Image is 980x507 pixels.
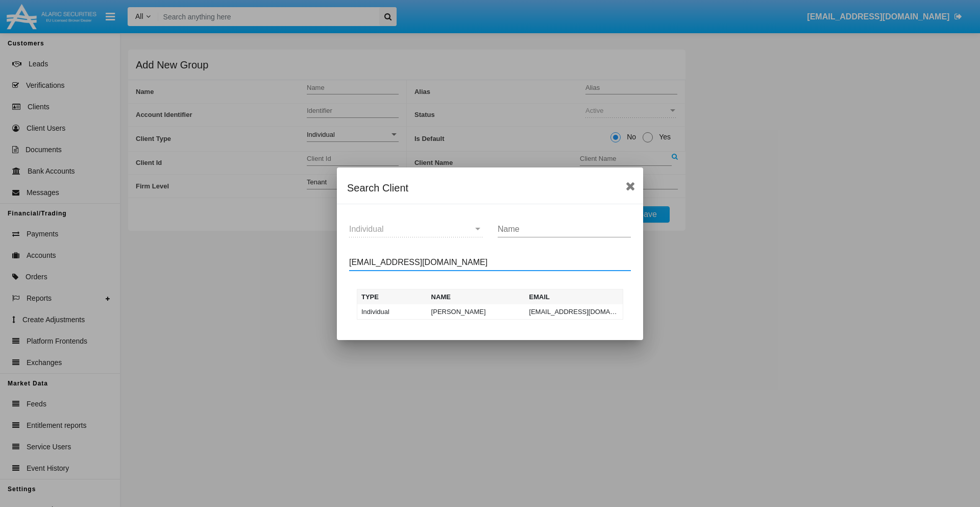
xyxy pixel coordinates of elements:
td: [PERSON_NAME] [427,304,525,320]
th: Email [525,289,623,304]
span: Individual [349,225,384,233]
td: [EMAIL_ADDRESS][DOMAIN_NAME] [525,304,623,320]
div: Search Client [347,180,633,196]
th: Name [427,289,525,304]
td: Individual [357,304,427,320]
th: Type [357,289,427,304]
